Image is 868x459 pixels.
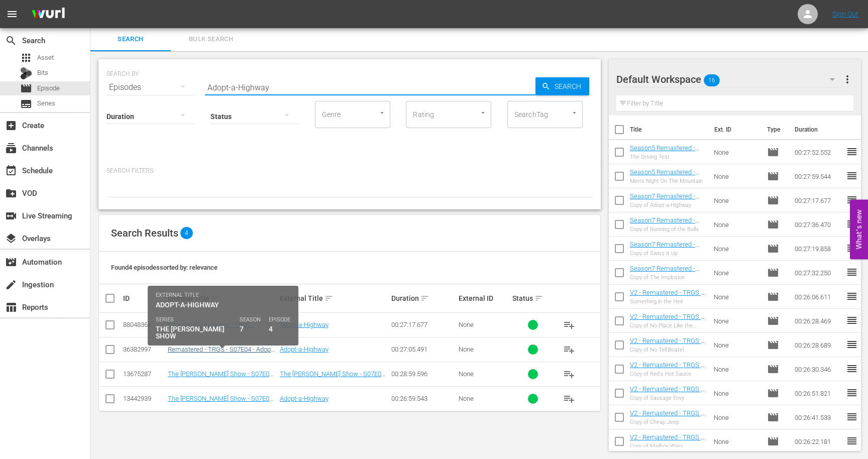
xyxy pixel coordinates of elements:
span: Overlays [5,233,17,245]
button: Open [570,108,579,118]
div: Default Workspace [616,65,844,93]
td: 00:27:36.470 [791,212,846,237]
td: None [710,212,763,237]
div: None [459,370,509,378]
th: Duration [789,116,849,144]
div: Internal Title [168,292,277,304]
a: V2 - Remastered - TRGS - S14E01 - Red's Hot Sauce [630,361,705,376]
span: Episode [20,82,32,94]
div: Copy of Cheap Jeep [630,419,706,425]
span: Bits [37,68,48,78]
div: Copy of No Tell Boatel [630,347,706,353]
div: 00:28:59.596 [391,370,456,378]
span: Episode [767,146,779,158]
div: Men's Night On The Mountain [630,178,706,184]
div: The Driving Test [630,154,706,160]
div: Copy of Swiss It Up [630,250,706,257]
th: Ext. ID [708,116,761,144]
span: sort [211,294,220,303]
button: playlist_add [557,387,581,411]
a: Season5 Remastered - TRGS - S05E01 - Men's Night On The Mountain [630,168,699,191]
td: 00:27:32.250 [791,261,846,285]
a: The [PERSON_NAME] Show - S07E04 - Adopt-a-Highway - ROKU [168,395,276,410]
a: Season7 Remastered - TRGS - S07E02 - Swiss It Up [630,241,701,263]
td: None [710,285,763,309]
td: 00:27:52.552 [791,140,846,164]
span: Reports [5,301,17,313]
span: Series [20,98,32,110]
td: None [710,381,763,405]
span: reorder [846,435,858,447]
a: Season7 Remastered - TRGS - S07E01 - Running of the Bulls [630,216,701,239]
a: Adopt-a-Highway [280,395,329,402]
span: sort [420,294,429,303]
span: Search [5,35,17,47]
span: reorder [846,242,858,254]
span: Episode [767,194,779,206]
div: Copy of No Place Like the Home [630,322,706,329]
span: playlist_add [563,319,575,331]
div: Status [512,292,554,304]
td: None [710,237,763,261]
td: 00:27:59.544 [791,164,846,188]
div: 00:26:59.543 [391,395,456,402]
span: Episode [767,291,779,303]
td: None [710,261,763,285]
td: 00:26:30.346 [791,357,846,381]
span: VOD [5,187,17,199]
span: Found 4 episodes sorted by: relevance [111,264,218,271]
p: Search Filters: [106,167,593,175]
button: playlist_add [557,313,581,337]
span: more_vert [841,73,853,85]
td: None [710,333,763,357]
td: None [710,164,763,188]
span: Bulk Search [177,34,245,45]
div: Copy of Running of the Bulls [630,226,706,233]
div: 13442939 [123,395,165,402]
span: playlist_add [563,393,575,405]
span: Episode [767,218,779,231]
th: Type [761,116,789,144]
span: Search [96,34,165,45]
span: 4 [180,227,193,239]
span: Episode [767,243,779,255]
span: reorder [846,314,858,326]
td: None [710,357,763,381]
div: External Title [280,292,389,304]
td: None [710,188,763,212]
span: reorder [846,363,858,375]
button: Search [535,77,589,95]
div: Copy of Sausage Envy [630,395,706,401]
span: Schedule [5,165,17,177]
span: Asset [20,52,32,64]
span: Search Results [111,227,178,239]
span: reorder [846,290,858,302]
span: Ingestion [5,279,17,291]
td: None [710,309,763,333]
div: Copy of Mailbox Wars [630,443,706,449]
td: 00:27:19.858 [791,237,846,261]
a: The [PERSON_NAME] Show - S07E04 - Adopt-a-Highway [280,370,388,385]
a: Season7 Remastered - TRGS - S07E04 - Adopt-a-Highway [630,192,702,215]
span: reorder [846,338,858,351]
span: reorder [846,146,858,158]
button: more_vert [841,67,853,91]
span: Episode [767,387,779,399]
span: Episode [37,83,60,93]
span: reorder [846,411,858,423]
span: Asset [37,53,54,63]
a: Season5 Remastered - TRGS - S05E02 - The Driving Test [630,144,699,167]
button: playlist_add [557,362,581,386]
td: 00:26:28.689 [791,333,846,357]
span: Automation [5,256,17,268]
div: Duration [391,292,456,304]
td: 00:26:28.469 [791,309,846,333]
a: Season7 Remastered - TRGS - S07E04 - Adopt-a-Highway [168,321,259,336]
td: 00:26:41.533 [791,405,846,429]
span: Channels [5,142,17,154]
div: ID [123,294,165,302]
span: Episode [767,315,779,327]
div: 00:27:17.677 [391,321,456,328]
a: Season7 Remastered - TRGS - S07E03 - The Implosion [630,265,699,287]
span: Episode [767,170,779,182]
